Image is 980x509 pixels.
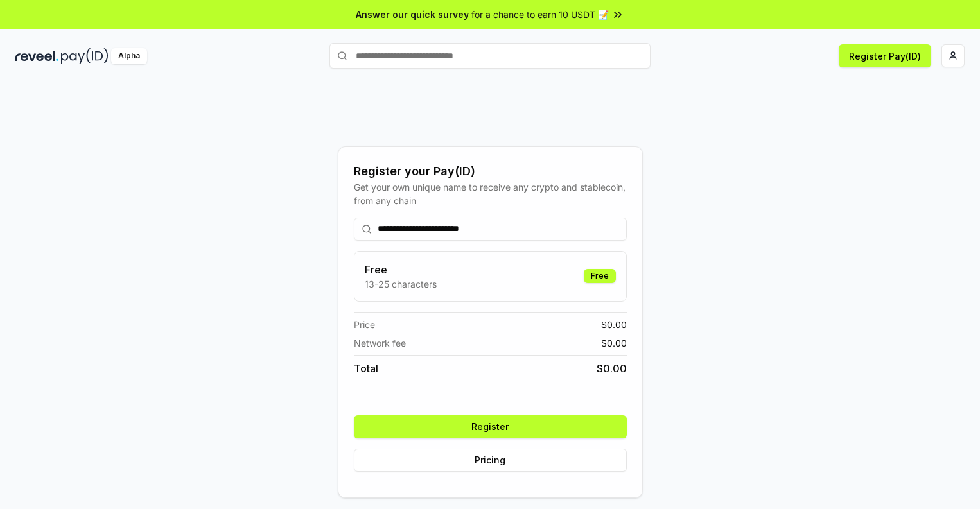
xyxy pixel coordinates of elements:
[365,262,437,277] h3: Free
[584,269,616,283] div: Free
[597,361,627,376] span: $ 0.00
[356,8,469,21] span: Answer our quick survey
[354,361,378,376] span: Total
[601,336,627,350] span: $ 0.00
[15,48,58,64] img: reveel_dark
[354,449,627,472] button: Pricing
[601,318,627,331] span: $ 0.00
[354,336,406,350] span: Network fee
[354,162,627,180] div: Register your Pay(ID)
[354,318,375,331] span: Price
[354,415,627,438] button: Register
[61,48,109,64] img: pay_id
[365,277,437,291] p: 13-25 characters
[471,8,609,21] span: for a chance to earn 10 USDT 📝
[839,44,931,67] button: Register Pay(ID)
[111,48,147,64] div: Alpha
[354,180,627,207] div: Get your own unique name to receive any crypto and stablecoin, from any chain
